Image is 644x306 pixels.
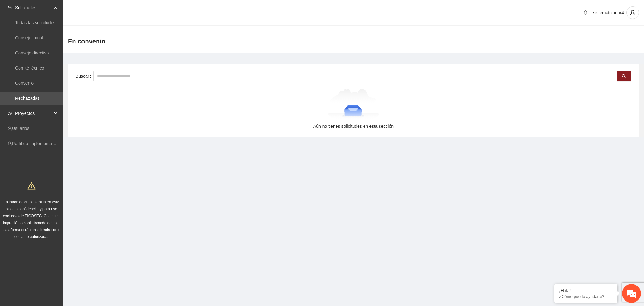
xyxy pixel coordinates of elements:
[581,10,590,15] span: bell
[626,6,639,19] button: user
[68,36,105,46] span: En convenio
[15,65,44,71] a: Comité técnico
[627,10,639,15] span: user
[78,123,629,130] div: Aún no tienes solicitudes en esta sección
[580,8,591,18] button: bell
[27,182,36,190] span: warning
[15,50,49,55] a: Consejo directivo
[8,111,12,116] span: eye
[8,5,12,10] span: inbox
[559,294,613,299] p: ¿Cómo puedo ayudarte?
[15,96,40,101] a: Rechazadas
[15,81,34,86] a: Convenio
[593,10,624,15] span: sistematizador4
[15,35,43,40] a: Consejo Local
[328,89,379,120] img: Aún no tienes solicitudes en esta sección
[75,71,93,81] label: Buscar
[15,1,52,14] span: Solicitudes
[15,20,55,25] a: Todas las solicitudes
[3,200,61,239] span: La información contenida en este sitio es confidencial y para uso exclusivo de FICOSEC. Cualquier...
[3,172,120,194] textarea: Escriba su mensaje y pulse “Intro”
[103,3,118,18] div: Minimizar ventana de chat en vivo
[12,126,29,131] a: Usuarios
[36,84,87,148] span: Estamos en línea.
[12,141,61,146] a: Perfil de implementadora
[622,74,626,79] span: search
[617,71,631,81] button: search
[559,288,613,293] div: ¡Hola!
[33,32,106,40] div: Chatee con nosotros ahora
[15,107,52,120] span: Proyectos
